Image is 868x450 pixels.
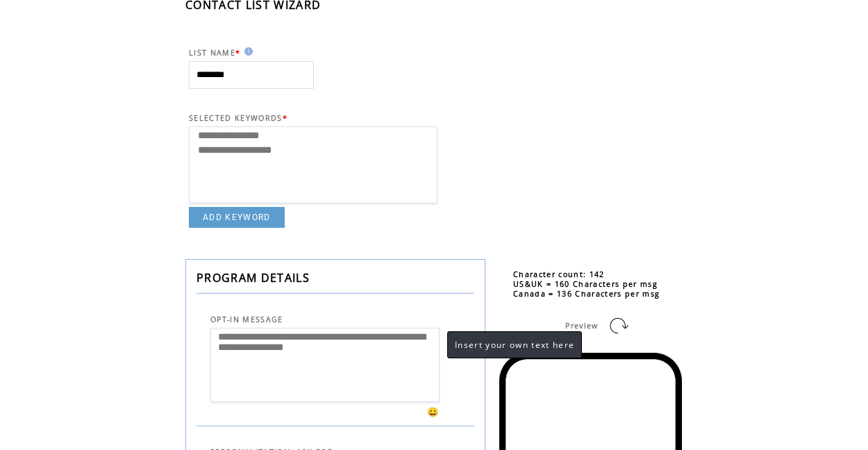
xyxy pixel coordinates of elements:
[513,279,658,289] span: US&UK = 160 Characters per msg
[240,47,253,56] img: help.gif
[189,113,283,123] span: SELECTED KEYWORDS
[197,270,310,285] span: PROGRAM DETAILS
[210,315,283,324] span: OPT-IN MESSAGE
[427,406,440,418] span: 😀
[189,207,285,228] a: ADD KEYWORD
[513,269,605,279] span: Character count: 142
[513,289,660,299] span: Canada = 136 Characters per msg
[455,339,574,351] span: Insert your own text here
[565,321,598,331] span: Preview
[189,48,235,58] span: LIST NAME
